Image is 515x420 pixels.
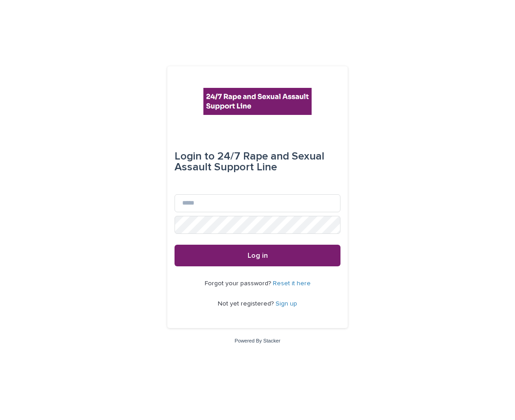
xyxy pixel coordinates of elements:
[248,252,268,259] span: Log in
[203,88,312,115] img: rhQMoQhaT3yELyF149Cw
[175,245,340,266] button: Log in
[276,301,297,307] a: Sign up
[273,280,311,287] a: Reset it here
[175,151,215,162] span: Login to
[175,144,340,180] div: 24/7 Rape and Sexual Assault Support Line
[218,301,276,307] span: Not yet registered?
[205,280,273,287] span: Forgot your password?
[235,338,280,343] a: Powered By Stacker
